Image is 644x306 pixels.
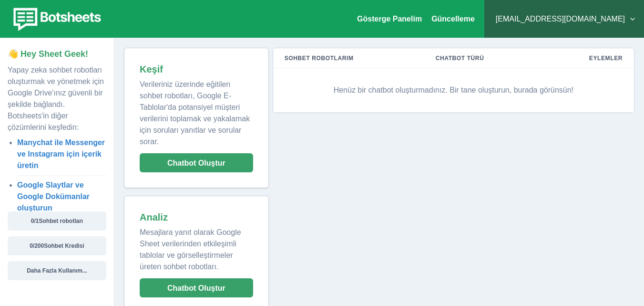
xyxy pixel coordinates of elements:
[8,66,104,131] font: Yapay zeka sohbet robotları oluşturmak ve yönetmek için Google Drive'ınız güvenli bir şekilde bağ...
[492,10,636,29] button: [EMAIL_ADDRESS][DOMAIN_NAME]
[39,218,83,224] font: Sohbet robotları
[27,267,87,274] font: Daha Fazla Kullanım...
[8,6,104,32] img: botsheets-logo.png
[167,284,225,292] font: Chatbot Oluştur
[140,153,253,172] button: Chatbot Oluştur
[8,49,88,59] font: 👋 Hey Sheet Geek!
[285,55,354,62] font: Sohbet Robotlarım
[8,211,106,231] button: 0/1Sohbet robotları
[17,138,105,169] a: Manychat ile Messenger ve Instagram için içerik üretin
[431,15,475,23] font: Güncelleme
[140,212,168,222] font: Analiz
[33,243,34,249] font: /
[167,159,225,167] font: Chatbot Oluştur
[31,218,34,224] font: 0
[589,55,623,62] font: Eylemler
[334,86,573,94] font: Henüz bir chatbot oluşturmadınız. Bir tane oluşturun, burada görünsün!
[44,243,84,249] font: Sohbet Kredisi
[36,218,39,224] font: 1
[34,218,35,224] font: /
[30,243,33,249] font: 0
[140,64,163,74] font: Keşif
[140,278,253,297] button: Chatbot Oluştur
[17,181,90,212] a: Google Slaytlar ve Google Dokümanlar oluşturun
[34,243,44,249] font: 200
[8,236,106,255] button: 0/200Sohbet Kredisi
[8,261,106,280] button: Daha Fazla Kullanım...
[436,55,484,62] font: Chatbot Türü
[140,228,241,271] font: Mesajlara yanıt olarak Google Sheet verilerinden etkileşimli tablolar ve görselleştirmeler üreten...
[357,15,422,23] a: Gösterge Panelim
[140,80,250,146] font: Verileriniz üzerinde eğitilen sohbet robotları, Google E-Tablolar'da potansiyel müşteri verilerin...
